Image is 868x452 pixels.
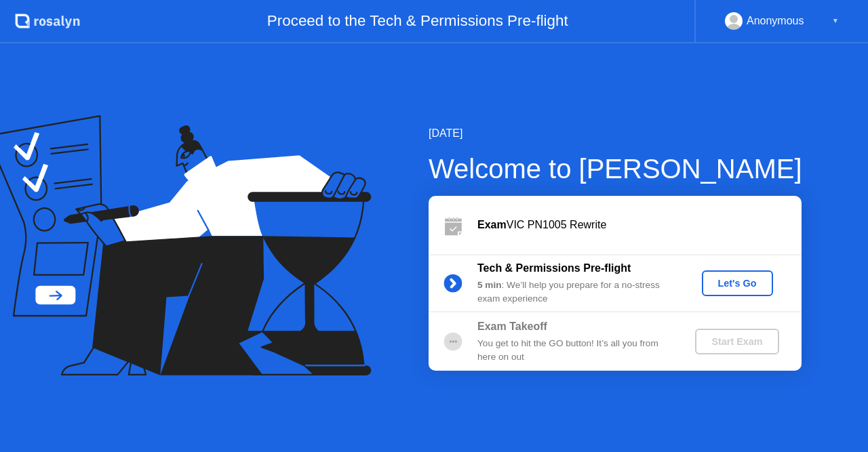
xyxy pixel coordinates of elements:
div: [DATE] [429,125,802,142]
b: 5 min [477,280,502,290]
b: Exam Takeoff [477,321,547,332]
button: Start Exam [695,329,778,354]
b: Exam [477,219,507,230]
div: You get to hit the GO button! It’s all you from here on out [477,337,673,365]
b: Tech & Permissions Pre-flight [477,262,631,274]
div: Start Exam [701,336,773,347]
div: : We’ll help you prepare for a no-stress exam experience [477,279,673,306]
div: VIC PN1005 Rewrite [477,217,802,233]
div: ▼ [832,12,839,30]
div: Welcome to [PERSON_NAME] [429,148,802,189]
button: Let's Go [702,270,773,296]
div: Anonymous [747,12,804,30]
div: Let's Go [707,278,768,289]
